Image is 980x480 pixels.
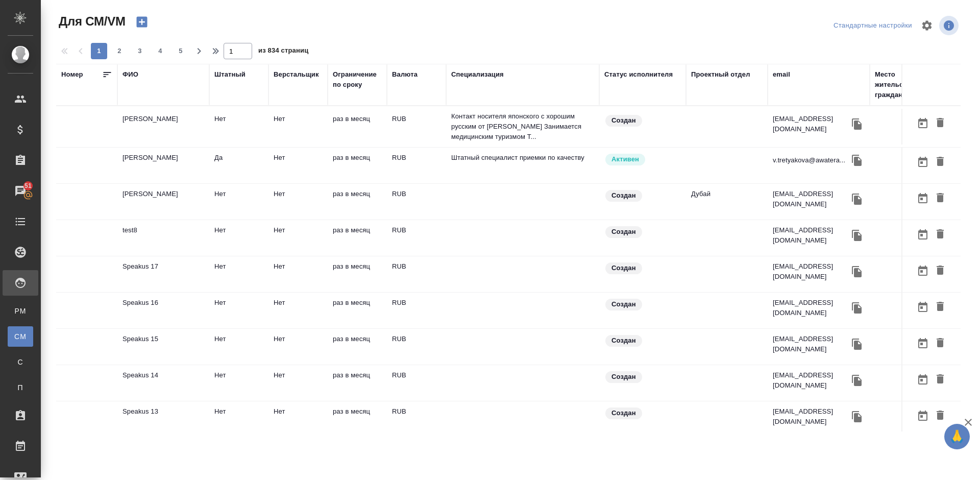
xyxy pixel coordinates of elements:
[328,148,387,183] td: раз в месяц
[948,426,966,447] span: 🙏
[686,184,768,220] td: Дубай
[611,190,636,201] p: Создан
[773,261,849,282] p: [EMAIL_ADDRESS][DOMAIN_NAME]
[132,46,148,56] span: 3
[773,298,849,318] p: [EMAIL_ADDRESS][DOMAIN_NAME]
[451,69,504,80] div: Специализация
[209,220,268,256] td: Нет
[328,293,387,328] td: раз в месяц
[773,69,790,80] div: email
[691,69,750,80] div: Проектный отдел
[604,69,673,80] div: Статус исполнителя
[328,256,387,292] td: раз в месяц
[387,256,446,292] td: RUB
[13,306,28,316] span: PM
[915,13,939,38] span: Настроить таблицу
[387,401,446,437] td: RUB
[268,220,328,256] td: Нет
[209,148,268,183] td: Да
[333,69,382,90] div: Ограничение по сроку
[122,69,138,80] div: ФИО
[268,148,328,183] td: Нет
[209,184,268,220] td: Нет
[914,261,932,280] button: Открыть календарь загрузки
[849,264,865,279] button: Скопировать
[117,148,209,183] td: [PERSON_NAME]
[451,111,594,142] p: Контакт носителя японского с хорошим русским от [PERSON_NAME] Занимается медицинским туризмом Т...
[875,69,957,100] div: Место жительства(Город), гражданство
[611,408,636,418] p: Создан
[209,109,268,145] td: Нет
[328,401,387,437] td: раз в месяц
[773,406,849,427] p: [EMAIL_ADDRESS][DOMAIN_NAME]
[932,153,949,172] button: Удалить
[773,189,849,209] p: [EMAIL_ADDRESS][DOMAIN_NAME]
[117,329,209,365] td: Speakus 15
[173,46,189,56] span: 5
[328,365,387,401] td: раз в месяц
[604,153,681,166] div: Рядовой исполнитель: назначай с учетом рейтинга
[932,298,949,317] button: Удалить
[611,372,636,382] p: Создан
[932,406,949,425] button: Удалить
[773,370,849,391] p: [EMAIL_ADDRESS][DOMAIN_NAME]
[611,299,636,309] p: Создан
[387,329,446,365] td: RUB
[8,326,33,347] a: CM
[944,424,970,449] button: 🙏
[111,43,128,59] button: 2
[849,409,865,424] button: Скопировать
[152,46,168,56] span: 4
[939,16,961,35] span: Посмотреть информацию
[773,225,849,246] p: [EMAIL_ADDRESS][DOMAIN_NAME]
[387,148,446,183] td: RUB
[914,189,932,208] button: Открыть календарь загрузки
[209,256,268,292] td: Нет
[117,184,209,220] td: [PERSON_NAME]
[773,334,849,354] p: [EMAIL_ADDRESS][DOMAIN_NAME]
[387,293,446,328] td: RUB
[392,69,418,80] div: Валюта
[117,293,209,328] td: Speakus 16
[130,13,154,31] button: Создать
[268,256,328,292] td: Нет
[258,44,308,59] span: из 834 страниц
[611,227,636,237] p: Создан
[13,382,28,393] span: П
[18,181,38,191] span: 51
[611,115,636,126] p: Создан
[451,153,594,163] p: Штатный специалист приемки по качеству
[214,69,246,80] div: Штатный
[932,225,949,244] button: Удалить
[13,357,28,367] span: С
[914,153,932,172] button: Открыть календарь загрузки
[387,365,446,401] td: RUB
[932,370,949,389] button: Удалить
[117,109,209,145] td: [PERSON_NAME]
[117,220,209,256] td: test8
[3,178,38,204] a: 51
[831,18,915,34] div: split button
[914,298,932,317] button: Открыть календарь загрузки
[328,184,387,220] td: раз в месяц
[132,43,148,59] button: 3
[932,114,949,133] button: Удалить
[611,335,636,346] p: Создан
[611,154,639,164] p: Активен
[932,189,949,208] button: Удалить
[209,365,268,401] td: Нет
[849,337,865,352] button: Скопировать
[209,329,268,365] td: Нет
[849,300,865,316] button: Скопировать
[209,401,268,437] td: Нет
[8,352,33,372] a: С
[268,293,328,328] td: Нет
[932,334,949,353] button: Удалить
[117,365,209,401] td: Speakus 14
[268,329,328,365] td: Нет
[61,69,83,80] div: Номер
[914,406,932,425] button: Открыть календарь загрузки
[56,13,126,30] span: Для СМ/VM
[209,293,268,328] td: Нет
[849,191,865,207] button: Скопировать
